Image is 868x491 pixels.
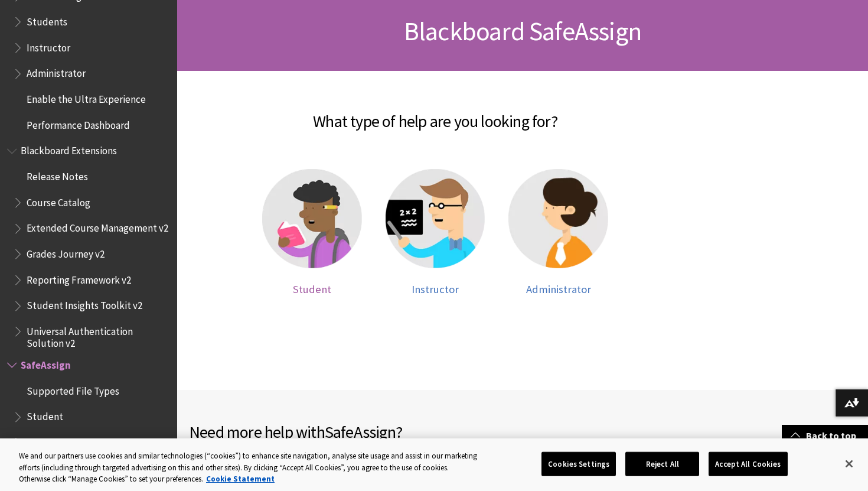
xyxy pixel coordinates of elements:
[27,407,63,423] span: Student
[27,115,130,131] span: Performance Dashboard
[27,296,142,312] span: Student Insights Toolkit v2
[709,451,787,476] button: Accept All Cookies
[508,169,608,269] img: Administrator help
[27,167,88,183] span: Release Notes
[27,89,146,105] span: Enable the Ultra Experience
[189,420,523,444] h2: Need more help with ?
[27,193,90,209] span: Course Catalog
[27,381,119,397] span: Supported File Types
[27,64,86,80] span: Administrator
[7,141,170,350] nav: Book outline for Blackboard Extensions
[27,219,168,235] span: Extended Course Management v2
[7,355,170,478] nav: Book outline for Blackboard SafeAssign
[27,433,70,448] span: Instructor
[19,450,478,485] div: We and our partners use cookies and similar technologies (“cookies”) to enhance site navigation, ...
[27,244,105,260] span: Grades Journey v2
[27,321,169,349] span: Universal Authentication Solution v2
[386,169,485,269] img: Instructor help
[541,451,616,476] button: Cookies Settings
[625,451,699,476] button: Reject All
[27,12,67,28] span: Students
[782,425,868,447] a: Back to top
[27,270,131,286] span: Reporting Framework v2
[262,169,362,269] img: Student help
[293,282,331,296] span: Student
[206,474,275,484] a: More information about your privacy, opens in a new tab
[189,95,681,134] h2: What type of help are you looking for?
[27,38,70,54] span: Instructor
[386,169,485,296] a: Instructor help Instructor
[412,282,459,296] span: Instructor
[508,169,608,296] a: Administrator help Administrator
[404,15,641,47] span: Blackboard SafeAssign
[21,141,117,157] span: Blackboard Extensions
[526,282,591,296] span: Administrator
[262,169,362,296] a: Student help Student
[836,451,862,477] button: Close
[21,355,71,371] span: SafeAssign
[325,421,396,443] span: SafeAssign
